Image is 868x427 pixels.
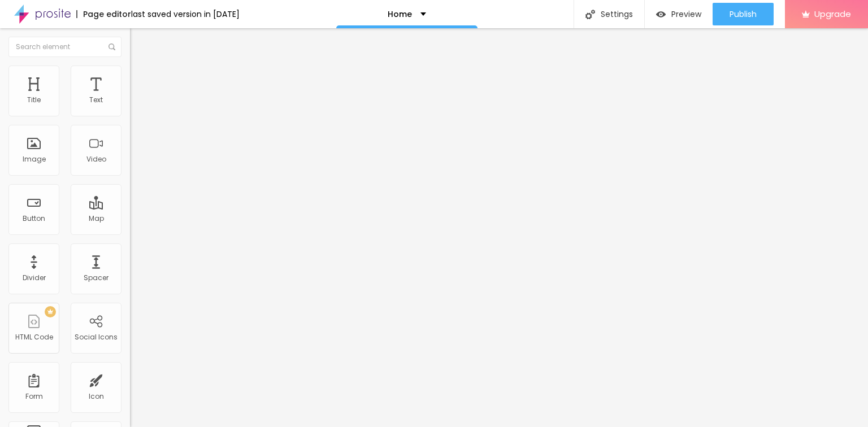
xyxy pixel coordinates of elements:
div: Map [89,215,104,223]
div: last saved version in [DATE] [131,10,240,18]
img: view-1.svg [656,10,666,19]
input: Search element [8,37,121,57]
div: Social Icons [75,333,118,341]
span: Preview [671,10,701,19]
div: Video [86,155,106,163]
img: Icone [585,10,595,19]
div: Icon [89,393,104,400]
span: Upgrade [814,9,851,19]
div: Image [23,155,46,163]
img: Icone [108,43,115,50]
div: Text [89,96,103,104]
div: Page editor [76,10,131,18]
button: Preview [645,3,713,25]
iframe: Editor [130,28,868,427]
div: Title [27,96,41,104]
div: Form [25,393,43,400]
div: HTML Code [15,333,53,341]
p: Home [388,10,412,18]
div: Button [23,215,45,223]
span: Publish [730,10,757,19]
div: Spacer [84,274,108,282]
button: Publish [713,3,774,25]
div: Divider [23,274,46,282]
